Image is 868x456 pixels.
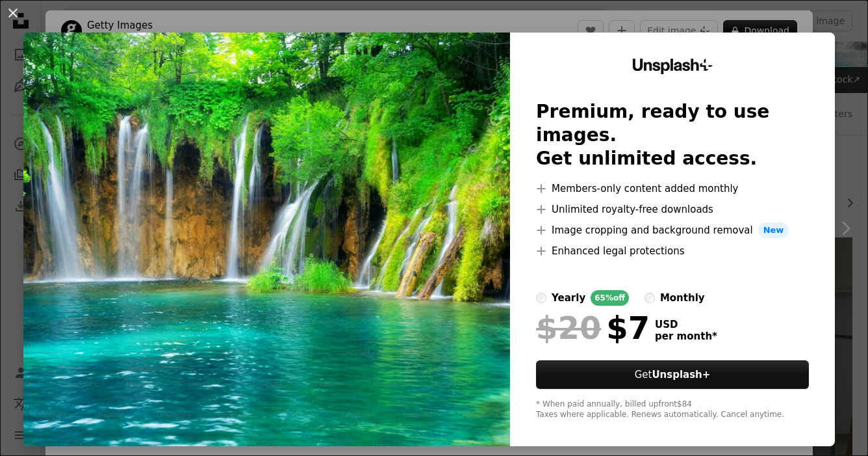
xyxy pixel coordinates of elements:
input: monthly [645,293,655,303]
input: yearly65%off [536,293,546,303]
span: $20 [536,311,601,345]
li: Unlimited royalty-free downloads [536,202,809,217]
div: * When paid annually, billed upfront $84 Taxes where applicable. Renews automatically. Cancel any... [536,399,809,420]
div: monthly [660,290,705,306]
button: GetUnsplash+ [536,360,809,389]
li: Enhanced legal protections [536,243,809,259]
div: $7 [536,311,650,345]
span: USD [655,319,717,330]
li: Image cropping and background removal [536,222,809,238]
span: per month * [655,330,717,342]
strong: Unsplash+ [652,369,710,381]
div: yearly [552,290,585,306]
li: Members-only content added monthly [536,181,809,196]
span: New [758,222,789,238]
h2: Premium, ready to use images. Get unlimited access. [536,100,809,170]
div: 65% off [591,290,629,306]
